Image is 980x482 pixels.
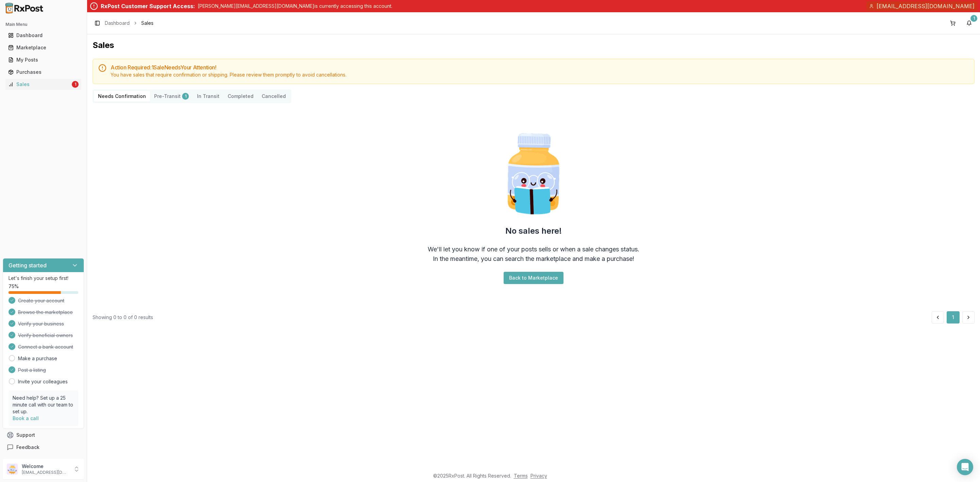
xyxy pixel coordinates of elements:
span: [EMAIL_ADDRESS][DOMAIN_NAME] [877,2,975,10]
a: Book a call [13,415,39,421]
span: 75 % [9,283,19,290]
p: [PERSON_NAME][EMAIL_ADDRESS][DOMAIN_NAME] is currently accessing this account. [198,3,392,10]
a: Invite your colleagues [18,378,68,385]
div: Open Intercom Messenger [957,459,973,475]
div: My Posts [8,56,79,63]
p: Welcome [22,463,69,470]
button: Pre-Transit [150,91,193,102]
button: Needs Confirmation [94,91,150,102]
button: Feedback [3,441,84,453]
a: Sales1 [5,78,81,90]
a: Privacy [530,473,547,479]
span: Sales [141,20,153,27]
h2: No sales here! [505,226,562,236]
h1: Sales [93,40,975,51]
h5: Action Required: 1 Sale Need s Your Attention! [111,65,969,70]
h2: Main Menu [5,22,81,27]
a: Terms [514,473,528,479]
button: 1 [964,18,975,29]
a: Dashboard [5,29,81,41]
button: My Posts [3,54,84,65]
h3: Getting started [9,261,47,269]
button: Completed [224,91,258,102]
nav: breadcrumb [105,20,153,27]
img: Smart Pill Bottle [490,130,577,217]
span: Verify beneficial owners [18,332,73,339]
img: RxPost Logo [3,3,46,14]
div: Showing 0 to 0 of 0 results [93,314,153,321]
a: Purchases [5,66,81,78]
a: Marketplace [5,41,81,54]
p: [EMAIL_ADDRESS][DOMAIN_NAME] [22,470,69,475]
div: 1 [970,15,977,22]
button: In Transit [193,91,224,102]
img: User avatar [7,464,18,475]
span: Feedback [16,444,39,451]
a: Make a purchase [18,355,57,362]
p: Need help? Set up a 25 minute call with our team to set up. [13,395,74,415]
button: Back to Marketplace [504,272,563,284]
button: Cancelled [258,91,290,102]
div: 1 [72,81,79,88]
a: Dashboard [105,20,130,27]
div: Sales [8,81,70,88]
span: Post a listing [18,367,46,373]
span: Connect a bank account [18,344,73,350]
div: In the meantime, you can search the marketplace and make a purchase! [433,254,634,264]
p: Let's finish your setup first! [9,275,78,282]
div: 1 [182,93,189,100]
button: Dashboard [3,30,84,41]
span: Browse the marketplace [18,309,73,316]
button: Sales1 [3,79,84,90]
a: My Posts [5,54,81,66]
div: We'll let you know if one of your posts sells or when a sale changes status. [428,245,639,254]
div: Purchases [8,69,79,76]
span: Create your account [18,297,64,304]
div: RxPost Customer Support Access: [101,2,195,10]
div: Dashboard [8,32,79,39]
span: Verify your business [18,320,64,327]
div: Marketplace [8,44,79,51]
button: Purchases [3,67,84,78]
button: Marketplace [3,42,84,53]
button: 1 [947,311,960,323]
button: Support [3,429,84,441]
div: You have sales that require confirmation or shipping. Please review them promptly to avoid cancel... [111,71,969,78]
